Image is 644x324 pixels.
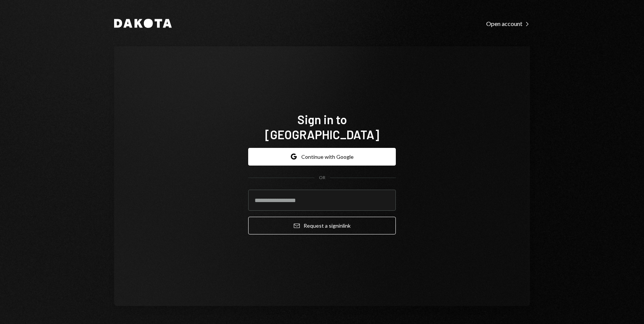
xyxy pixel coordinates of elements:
button: Request a signinlink [248,217,396,234]
button: Continue with Google [248,148,396,166]
a: Open account [486,19,530,27]
h1: Sign in to [GEOGRAPHIC_DATA] [248,112,396,142]
div: Open account [486,20,530,27]
div: OR [319,175,325,181]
